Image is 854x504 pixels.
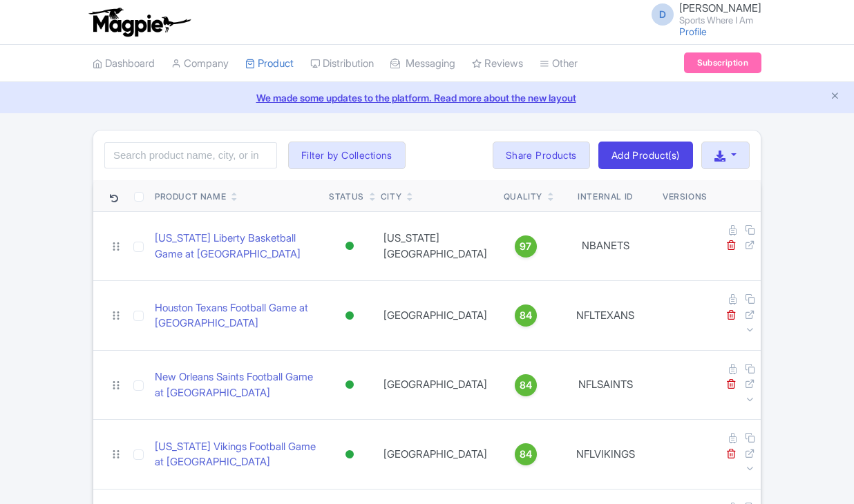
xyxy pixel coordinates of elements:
[553,281,657,351] td: NFLTEXANS
[375,420,498,490] td: [GEOGRAPHIC_DATA]
[343,375,357,395] div: Active
[390,45,455,83] a: Messaging
[155,300,318,331] a: Houston Texans Football Game at [GEOGRAPHIC_DATA]
[657,180,713,212] th: Versions
[472,45,523,83] a: Reviews
[343,236,357,256] div: Active
[155,439,318,470] a: [US_STATE] Vikings Football Game at [GEOGRAPHIC_DATA]
[598,142,693,169] a: Add Product(s)
[520,447,532,462] span: 84
[93,45,155,83] a: Dashboard
[329,191,364,203] div: Status
[155,369,318,400] a: New Orleans Saints Football Game at [GEOGRAPHIC_DATA]
[504,304,548,327] a: 84
[652,3,674,26] span: D
[520,378,532,393] span: 84
[171,45,229,83] a: Company
[86,7,193,37] img: logo-ab69f6fb50320c5b225c76a69d11143b.png
[684,52,761,73] a: Subscription
[288,142,406,169] button: Filter by Collections
[504,235,548,258] a: 97
[381,191,401,203] div: City
[493,142,590,169] a: Share Products
[343,445,357,465] div: Active
[504,191,542,203] div: Quality
[155,191,226,203] div: Product Name
[830,89,840,105] button: Close announcement
[504,443,548,465] a: 84
[504,374,548,396] a: 84
[155,231,318,262] a: [US_STATE] Liberty Basketball Game at [GEOGRAPHIC_DATA]
[679,1,761,14] span: [PERSON_NAME]
[104,142,277,168] input: Search product name, city, or interal id
[553,420,657,490] td: NFLVIKINGS
[679,26,707,37] a: Profile
[553,211,657,281] td: NBANETS
[520,308,532,323] span: 84
[553,350,657,420] td: NFLSAINTS
[343,306,357,326] div: Active
[540,45,578,83] a: Other
[375,350,498,420] td: [GEOGRAPHIC_DATA]
[245,45,294,83] a: Product
[8,90,846,105] a: We made some updates to the platform. Read more about the new layout
[310,45,374,83] a: Distribution
[520,239,531,254] span: 97
[375,211,498,281] td: [US_STATE][GEOGRAPHIC_DATA]
[375,281,498,351] td: [GEOGRAPHIC_DATA]
[643,3,761,25] a: D [PERSON_NAME] Sports Where I Am
[553,180,657,212] th: Internal ID
[679,16,761,25] small: Sports Where I Am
